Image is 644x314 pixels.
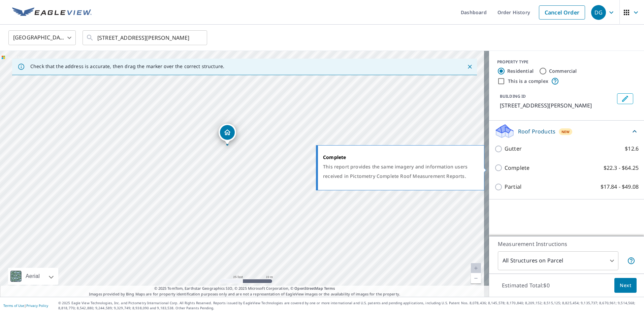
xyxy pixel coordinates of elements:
[498,240,635,248] p: Measurement Instructions
[324,286,335,291] a: Terms
[625,145,639,153] p: $12.6
[617,93,633,104] button: Edit building 1
[3,304,48,308] p: |
[614,278,637,293] button: Next
[58,301,641,311] p: © 2025 Eagle View Technologies, Inc. and Pictometry International Corp. All Rights Reserved. Repo...
[518,127,555,135] p: Roof Products
[505,145,522,153] p: Gutter
[26,303,48,308] a: Privacy Policy
[505,183,521,191] p: Partial
[500,101,614,109] p: [STREET_ADDRESS][PERSON_NAME]
[497,59,636,65] div: PROPERTY TYPE
[8,28,76,47] div: [GEOGRAPHIC_DATA]
[471,273,481,283] a: Current Level 20, Zoom Out
[219,124,236,145] div: Dropped pin, building 1, Residential property, 6818 Dudley Cir Arvada, CO 80004
[498,251,618,270] div: All Structures on Parcel
[97,28,193,47] input: Search by address or latitude-longitude
[24,268,42,285] div: Aerial
[507,68,534,74] label: Residential
[627,257,635,265] span: Your report will include each building or structure inside the parcel boundary. In some cases, du...
[471,263,481,273] a: Current Level 20, Zoom In Disabled
[3,303,24,308] a: Terms of Use
[539,5,585,20] a: Cancel Order
[8,268,58,285] div: Aerial
[591,5,606,20] div: DG
[505,164,529,172] p: Complete
[549,68,577,74] label: Commercial
[620,281,631,290] span: Next
[604,164,639,172] p: $22.3 - $64.25
[561,129,570,134] span: New
[508,78,548,85] label: This is a complex
[500,93,526,99] p: BUILDING ID
[154,286,335,291] span: © 2025 TomTom, Earthstar Geographics SIO, © 2025 Microsoft Corporation, ©
[465,62,474,71] button: Close
[494,123,639,139] div: Roof ProductsNew
[30,63,224,69] p: Check that the address is accurate, then drag the marker over the correct structure.
[323,154,346,160] strong: Complete
[323,162,476,181] div: This report provides the same imagery and information users received in Pictometry Complete Roof ...
[294,286,323,291] a: OpenStreetMap
[12,7,92,18] img: EV Logo
[496,278,555,293] p: Estimated Total: $0
[601,183,639,191] p: $17.84 - $49.08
